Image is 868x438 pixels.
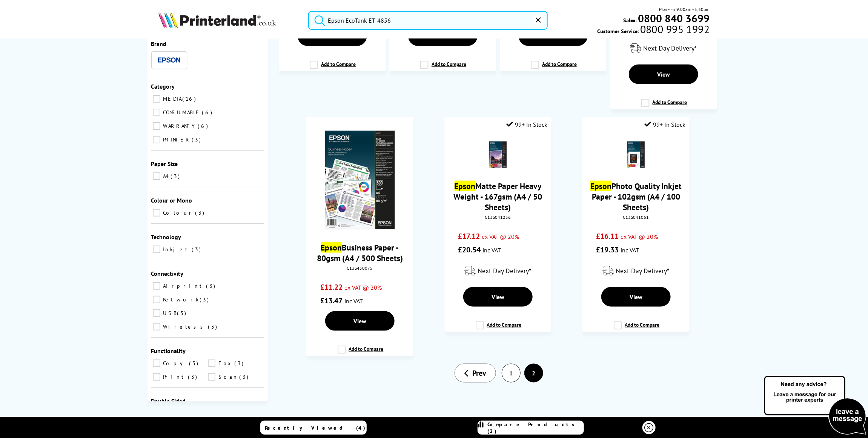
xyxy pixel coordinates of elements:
[623,17,637,24] span: Sales:
[153,109,160,116] input: CONSUMABLE 6
[458,231,480,241] span: £17.12
[590,181,682,212] a: EpsonPhoto Quality Inkjet Paper - 102gsm (A4 / 100 Sheets)
[192,246,203,253] span: 3
[492,293,504,301] span: View
[641,99,687,113] label: Add to Compare
[345,284,382,291] span: ex VAT @ 20%
[317,242,403,263] a: EpsonBusiness Paper - 80gsm (A4 / 500 Sheets)
[158,11,276,28] img: Printerland Logo
[234,360,245,367] span: 3
[161,360,189,367] span: Copy
[645,121,686,128] div: 99+ In Stock
[472,368,486,378] span: Prev
[463,287,533,307] a: View
[601,287,671,307] a: View
[161,95,182,102] span: MEDIA
[478,266,532,275] span: Next Day Delivery*
[151,83,175,90] span: Category
[488,421,584,435] span: Compare Products (2)
[630,293,642,301] span: View
[345,297,363,305] span: inc VAT
[502,364,520,382] a: 1
[161,246,191,253] span: Inkjet
[586,260,685,281] div: modal_delivery
[153,122,160,130] input: WARRANTY 6
[151,233,181,241] span: Technology
[454,181,542,212] a: EpsonMatte Paper Heavy Weight - 167gsm (A4 / 50 Sheets)
[153,323,160,330] input: Wireless 3
[161,209,195,216] span: Colour
[153,296,160,303] input: Network 3
[217,373,238,380] span: Scan
[161,283,206,289] span: Airprint
[338,346,384,360] label: Add to Compare
[153,172,160,180] input: A4 3
[208,360,215,367] input: Fax 3
[161,296,199,303] span: Network
[151,397,186,405] span: Double Sided
[657,71,670,78] span: View
[483,246,501,254] span: inc VAT
[310,61,356,75] label: Add to Compare
[161,136,191,143] span: PRINTER
[623,141,649,168] img: Epson-C13S041061-Small.gif
[161,373,187,380] span: Print
[208,373,215,381] input: Scan 3
[478,421,584,435] a: Compare Products (2)
[762,375,868,436] img: Open Live Chat window
[616,266,670,275] span: Next Day Delivery*
[644,44,697,52] span: Next Day Delivery*
[590,181,611,191] mark: Epson
[183,95,198,102] span: 16
[448,260,547,281] div: modal_delivery
[637,15,710,22] a: 0800 840 3699
[621,233,658,240] span: ex VAT @ 20%
[188,373,199,380] span: 3
[208,323,219,330] span: 3
[217,360,234,367] span: Fax
[153,95,160,103] input: MEDIA 16
[659,6,710,13] span: Mon - Fri 9:00am - 5:30pm
[202,109,214,116] span: 6
[531,61,577,75] label: Add to Compare
[458,245,481,255] span: £20.54
[195,209,206,216] span: 3
[161,323,207,330] span: Wireless
[206,283,217,289] span: 3
[638,11,710,25] b: 0800 840 3699
[312,265,407,271] div: C13S450075
[153,209,160,217] input: Colour 3
[158,11,299,29] a: Printerland Logo
[198,123,210,129] span: 6
[621,246,639,254] span: inc VAT
[161,310,177,317] span: USB
[325,311,395,331] a: View
[614,38,713,59] div: modal_delivery
[482,233,519,240] span: ex VAT @ 20%
[507,121,548,128] div: 99+ In Stock
[153,136,160,143] input: PRINTER 3
[153,360,160,367] input: Copy 3
[151,160,178,168] span: Paper Size
[153,282,160,290] input: Airprint 3
[485,141,511,168] img: Epson-C13S041256-Small.gif
[629,65,698,84] a: View
[320,282,343,292] span: £11.22
[310,130,409,229] img: C13S450075-default.jpg
[177,310,188,317] span: 3
[158,57,180,63] img: Epson
[153,309,160,317] input: USB 3
[321,242,342,253] mark: Epson
[260,421,367,435] a: Recently Viewed (4)
[596,231,619,241] span: £16.11
[455,181,476,191] mark: Epson
[161,173,170,180] span: A4
[265,424,366,431] span: Recently Viewed (4)
[161,109,201,116] span: CONSUMABLE
[171,173,182,180] span: 3
[476,321,522,336] label: Add to Compare
[200,296,211,303] span: 3
[153,373,160,381] input: Print 3
[614,321,660,336] label: Add to Compare
[151,197,192,204] span: Colour or Mono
